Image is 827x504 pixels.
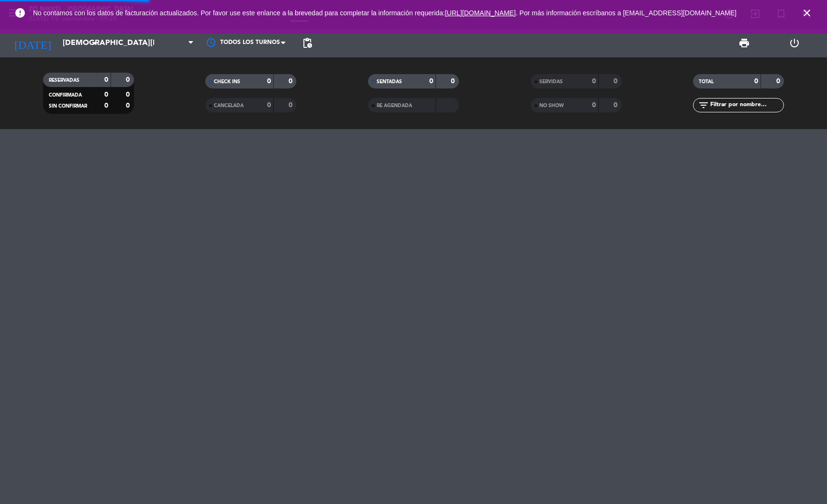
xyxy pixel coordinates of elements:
span: SIN CONFIRMAR [49,104,87,109]
span: print [738,37,750,49]
strong: 0 [592,78,596,85]
strong: 0 [614,102,619,109]
strong: 0 [104,102,108,109]
div: LOG OUT [770,29,820,57]
span: RESERVADAS [49,78,79,83]
strong: 0 [451,78,457,85]
strong: 0 [267,102,271,109]
i: error [14,7,26,19]
i: filter_list [698,99,709,111]
span: RE AGENDADA [377,103,412,108]
strong: 0 [126,77,132,83]
strong: 0 [289,102,294,109]
strong: 0 [289,78,294,85]
strong: 0 [614,78,619,85]
span: SERVIDAS [539,79,563,84]
a: [URL][DOMAIN_NAME] [445,9,516,17]
i: [DATE] [7,33,58,54]
strong: 0 [126,102,132,109]
strong: 0 [754,78,758,85]
strong: 0 [104,77,108,83]
strong: 0 [104,91,108,98]
i: arrow_drop_down [89,37,101,49]
strong: 0 [126,91,132,98]
input: Filtrar por nombre... [709,100,783,110]
span: SENTADAS [377,79,402,84]
i: close [801,7,813,19]
strong: 0 [776,78,782,85]
span: CHECK INS [214,79,240,84]
span: TOTAL [699,79,714,84]
i: power_settings_new [789,37,800,49]
strong: 0 [592,102,596,109]
span: CONFIRMADA [49,93,82,98]
strong: 0 [429,78,433,85]
span: NO SHOW [539,103,564,108]
strong: 0 [267,78,271,85]
span: CANCELADA [214,103,244,108]
a: . Por más información escríbanos a [EMAIL_ADDRESS][DOMAIN_NAME] [516,9,737,17]
span: No contamos con los datos de facturación actualizados. Por favor use este enlance a la brevedad p... [33,9,737,17]
span: pending_actions [302,37,313,49]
